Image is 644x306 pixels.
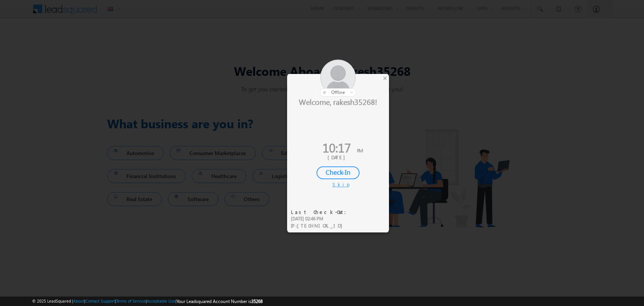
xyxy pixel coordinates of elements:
div: [DATE] 02:46 PM [291,215,351,222]
span: 35268 [251,298,263,304]
div: × [381,74,389,82]
span: © 2025 LeadSquared | | | | | [32,298,263,305]
span: Your Leadsquared Account Number is [177,298,263,304]
div: Welcome, rakesh35268! [287,97,389,106]
span: offline [331,89,345,95]
div: [DATE] [293,154,383,161]
a: Acceptable Use [147,298,175,303]
a: Contact Support [85,298,115,303]
span: [TECHNICAL_ID] [297,222,346,229]
span: 10:17 [323,139,351,156]
div: Skip [332,181,344,188]
div: Last Check-Out: [291,209,351,215]
span: PM [357,147,363,154]
a: Terms of Service [116,298,146,303]
a: About [73,298,84,303]
div: Check-In [317,166,360,179]
div: IP : [291,222,351,229]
